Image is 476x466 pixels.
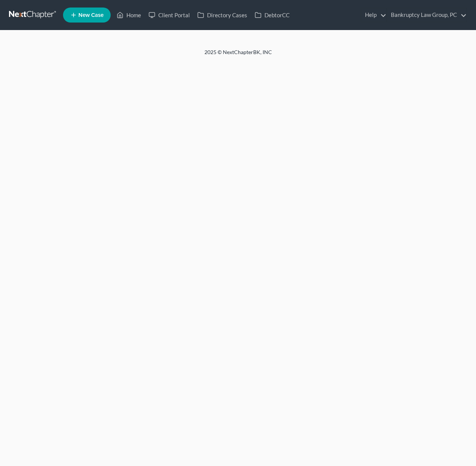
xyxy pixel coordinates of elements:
a: Directory Cases [194,8,251,22]
div: 2025 © NextChapterBK, INC [24,48,452,62]
a: DebtorCC [251,8,293,22]
a: Help [361,8,386,22]
a: Client Portal [145,8,194,22]
a: Home [113,8,145,22]
new-legal-case-button: New Case [63,8,111,23]
a: Bankruptcy Law Group, PC [387,8,467,22]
